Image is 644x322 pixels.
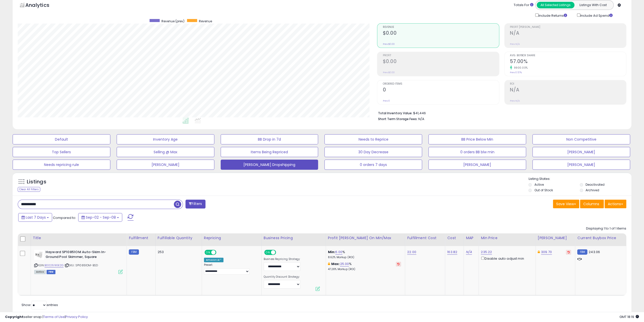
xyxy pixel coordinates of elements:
span: All listings currently available for purchase on Amazon [34,270,46,274]
div: Profit [PERSON_NAME] on Min/Max [328,235,403,241]
small: Prev: N/A [510,43,520,46]
button: Filters [185,200,205,209]
span: 243.06 [589,250,600,254]
div: 253 [158,250,198,254]
h2: 57.00% [510,59,626,65]
span: Revenue (prev) [161,19,184,23]
span: OFF [215,250,223,255]
span: Show: entries [22,302,58,307]
div: MAP [466,235,476,241]
button: Selling @ Max [117,147,214,157]
span: OFF [275,250,283,255]
button: Items Being Repriced [221,147,318,157]
button: [PERSON_NAME] [428,160,526,170]
small: Prev: 0 [383,99,390,102]
div: Clear All Filters [18,187,40,192]
small: FBM [577,249,587,255]
b: Min: [328,250,336,254]
span: ON [205,250,211,255]
h2: $0.00 [383,59,499,65]
a: 309.70 [541,250,552,255]
span: Columns [583,201,599,206]
button: [PERSON_NAME] [532,160,630,170]
a: 22.00 [407,250,416,255]
b: Hayward SP10851OM Auto-Skim In-Ground Pool Skimmer, Square [46,250,107,260]
button: [PERSON_NAME] [532,147,630,157]
button: Columns [580,200,604,208]
div: [PERSON_NAME] [538,235,573,241]
div: % [328,250,401,259]
span: Profit [383,54,499,57]
div: Displaying 1 to 1 of 1 items [586,226,626,231]
a: B00269GE2G [45,263,64,268]
div: Fulfillment Cost [407,235,443,241]
p: 47.26% Markup (ROI) [328,268,401,271]
span: 2025-09-16 18:19 GMT [619,314,639,319]
h5: Analytics [25,2,59,10]
button: Inventory Age [117,134,214,144]
h5: Listings [27,178,46,185]
div: Include Returns [531,12,573,18]
div: Fulfillment [129,235,153,241]
a: 6.00 [335,250,342,255]
small: Prev: $0.00 [383,43,394,46]
div: Current Buybox Price [577,235,624,241]
img: 31eeZLjw1UL._SL40_.jpg [34,250,44,260]
button: Save View [553,200,579,208]
span: Avg. Buybox Share [510,54,626,57]
label: Business Repricing Strategy: [264,257,300,261]
button: 30 Day Decrease [324,147,422,157]
button: BB Drop in 7d [221,134,318,144]
small: FBM [129,249,139,255]
b: Max: [331,261,340,266]
div: Amazon AI * [204,258,224,262]
p: Listing States: [528,177,631,181]
th: The percentage added to the cost of goods (COGS) that forms the calculator for Min & Max prices. [326,233,405,246]
button: Non Competitive [532,134,630,144]
button: Needs to Reprice [324,134,422,144]
div: seller snap | | [5,315,88,319]
div: Min Price [481,235,533,241]
span: N/A [418,117,424,121]
span: Last 7 Days [26,215,46,220]
div: Include Ad Spend [573,12,621,18]
label: Deactivated [586,182,605,187]
strong: Copyright [5,314,24,319]
span: Sep-02 - Sep-08 [86,215,116,220]
button: Sep-02 - Sep-08 [78,213,122,222]
button: 0 orders BB blw min [428,147,526,157]
button: Actions [605,200,626,208]
button: Default [13,134,110,144]
label: Out of Stock [534,188,553,192]
div: Business Pricing [264,235,324,241]
h2: N/A [510,87,626,94]
div: % [328,262,401,271]
label: Active [534,182,544,187]
small: Prev: $0.00 [383,71,394,74]
div: ASIN: [34,250,123,273]
button: 0 orders 7 days [324,160,422,170]
button: All Selected Listings [537,2,574,8]
li: $41,446 [378,110,622,116]
h2: N/A [510,30,626,37]
button: BB Price Below Min [428,134,526,144]
a: Privacy Policy [66,314,88,319]
b: Total Inventory Value: [378,111,412,115]
small: Prev: N/A [510,99,520,102]
div: Preset: [204,263,258,275]
div: Disable auto adjust min [481,256,531,261]
a: Terms of Use [43,314,65,319]
h2: $0.00 [383,30,499,37]
span: Revenue [383,26,499,29]
div: Cost [447,235,462,241]
span: ON [265,250,271,255]
button: Listings With Cost [574,2,612,8]
div: Totals For [514,3,533,8]
a: 235.22 [481,250,492,255]
span: ROI [510,83,626,85]
h2: 0 [383,87,499,94]
a: N/A [466,250,472,255]
button: Top Sellers [13,147,110,157]
div: Fulfillable Quantity [158,235,200,241]
div: Title [33,235,125,241]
